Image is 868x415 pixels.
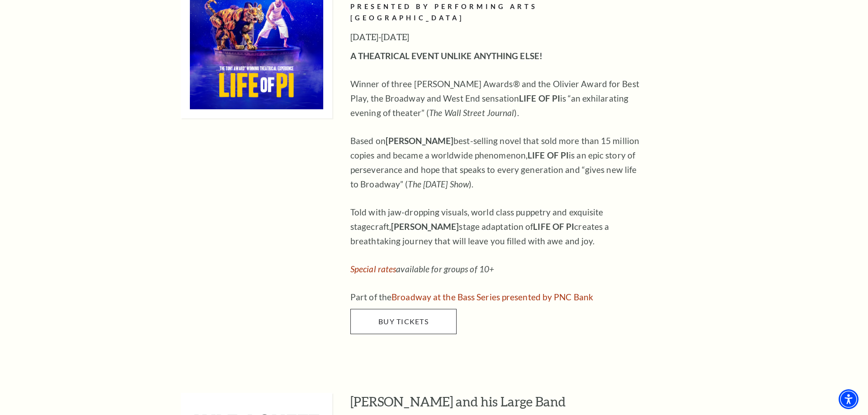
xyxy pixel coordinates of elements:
h3: [DATE]-[DATE] [350,30,644,44]
em: available for groups of 10+ [350,264,494,274]
strong: LIFE OF PI [519,93,560,103]
p: Told with jaw-dropping visuals, world class puppetry and exquisite stagecraft, stage adaptation o... [350,205,644,248]
p: Part of the [350,290,644,304]
strong: [PERSON_NAME] [391,221,459,232]
div: Accessibility Menu [839,389,859,409]
strong: [PERSON_NAME] [386,135,453,146]
strong: A THEATRICAL EVENT UNLIKE ANYTHING ELSE! [350,51,542,61]
a: Special rates [350,264,396,274]
a: Buy Tickets [350,309,457,334]
a: Broadway at the Bass Series presented by PNC Bank [392,292,593,302]
em: The Wall Street Journal [429,107,514,118]
span: Buy Tickets [378,317,429,326]
strong: LIFE OF PI [528,150,569,160]
strong: LIFE OF PI [533,221,574,232]
em: The [DATE] Show [408,179,469,189]
h2: PRESENTED BY PERFORMING ARTS [GEOGRAPHIC_DATA] [350,1,644,24]
p: Based on best-selling novel that sold more than 15 million copies and became a worldwide phenomen... [350,134,644,191]
p: Winner of three [PERSON_NAME] Awards® and the Olivier Award for Best Play, the Broadway and West ... [350,77,644,120]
